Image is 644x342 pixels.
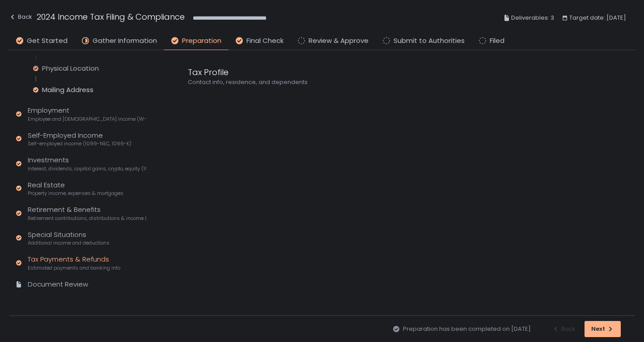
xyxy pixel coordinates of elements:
[37,11,185,23] h1: 2024 Income Tax Filing & Compliance
[585,321,621,337] button: Next
[9,12,32,22] div: Back
[28,254,120,271] div: Tax Payments & Refunds
[246,36,284,46] span: Final Check
[28,240,110,246] span: Additional income and deductions
[28,265,120,271] span: Estimated payments and banking info
[188,66,617,78] div: Tax Profile
[93,36,157,46] span: Gather Information
[591,325,614,333] div: Next
[511,13,554,23] span: Deliverables: 3
[490,36,504,46] span: Filed
[28,279,88,290] div: Document Review
[28,140,131,147] span: Self-employed income (1099-NEC, 1099-K)
[182,36,221,46] span: Preparation
[28,180,123,197] div: Real Estate
[9,11,32,25] button: Back
[28,230,110,247] div: Special Situations
[28,155,146,172] div: Investments
[28,116,146,122] span: Employee and [DEMOGRAPHIC_DATA] income (W-2s)
[42,85,93,94] div: Mailing Address
[394,36,465,46] span: Submit to Authorities
[28,165,146,172] span: Interest, dividends, capital gains, crypto, equity (1099s, K-1s)
[309,36,369,46] span: Review & Approve
[28,190,123,197] span: Property income, expenses & mortgages
[569,13,626,23] span: Target date: [DATE]
[27,36,68,46] span: Get Started
[28,106,146,122] div: Employment
[28,131,131,148] div: Self-Employed Income
[403,325,531,333] span: Preparation has been completed on [DATE]
[28,215,146,222] span: Retirement contributions, distributions & income (1099-R, 5498)
[28,205,146,222] div: Retirement & Benefits
[42,64,99,73] div: Physical Location
[188,78,617,86] div: Contact info, residence, and dependents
